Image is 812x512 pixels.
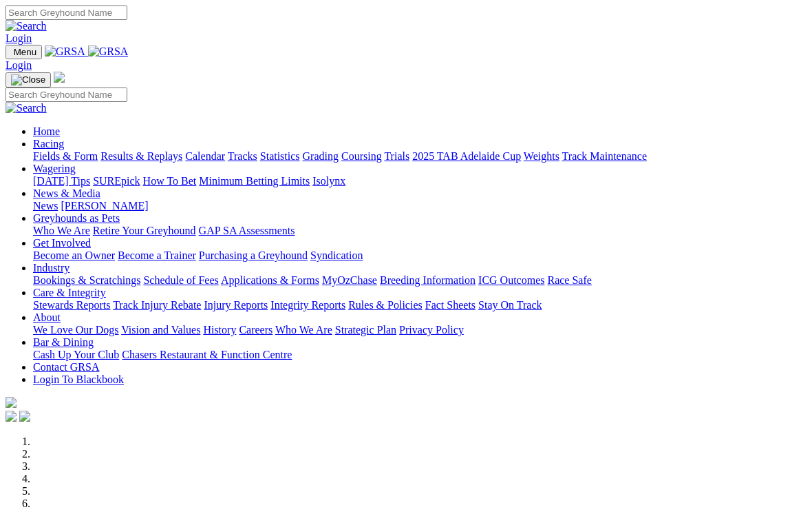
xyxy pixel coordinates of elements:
a: Tracks [228,150,257,162]
img: GRSA [45,45,85,58]
a: Rules & Policies [348,299,423,311]
div: Wagering [33,175,806,187]
input: Search [6,6,127,20]
a: [DATE] Tips [33,175,90,187]
a: We Love Our Dogs [33,324,118,336]
a: ICG Outcomes [478,274,544,286]
div: About [33,324,806,336]
div: Get Involved [33,249,806,262]
a: News [33,200,58,212]
a: Login [6,32,32,44]
a: Isolynx [312,175,345,187]
img: Search [6,102,47,114]
a: Vision and Values [121,324,200,336]
img: facebook.svg [6,411,17,422]
a: Home [33,125,60,137]
a: Who We Are [33,225,90,236]
a: Who We Are [275,324,332,336]
a: Injury Reports [204,299,268,311]
a: Bookings & Scratchings [33,274,140,286]
input: Search [6,88,127,102]
a: Grading [303,150,339,162]
a: Integrity Reports [270,299,345,311]
a: Chasers Restaurant & Function Centre [122,349,292,360]
a: History [203,324,236,336]
a: Stay On Track [478,299,542,311]
div: Bar & Dining [33,349,806,361]
a: Schedule of Fees [143,274,218,286]
a: Fields & Form [33,150,98,162]
img: GRSA [88,45,129,58]
a: Track Injury Rebate [113,299,201,311]
button: Toggle navigation [6,72,51,88]
a: Cash Up Your Club [33,349,119,360]
a: [PERSON_NAME] [61,200,148,212]
a: Trials [384,150,409,162]
a: Breeding Information [380,274,476,286]
a: Privacy Policy [399,324,464,336]
a: Careers [239,324,273,336]
a: Login [6,59,32,71]
a: Contact GRSA [33,361,99,373]
img: Close [11,74,45,85]
a: Race Safe [547,274,591,286]
a: Bar & Dining [33,336,94,348]
a: News & Media [33,187,100,199]
a: Minimum Betting Limits [199,175,310,187]
div: Care & Integrity [33,299,806,311]
img: logo-grsa-white.png [6,397,17,408]
a: Stewards Reports [33,299,110,311]
a: Statistics [260,150,300,162]
a: Become a Trainer [118,249,196,261]
div: Greyhounds as Pets [33,225,806,237]
a: Get Involved [33,237,91,249]
a: MyOzChase [322,274,377,286]
a: Care & Integrity [33,287,106,298]
img: Search [6,20,47,32]
a: GAP SA Assessments [199,225,295,236]
a: Retire Your Greyhound [93,225,196,236]
span: Menu [14,47,36,57]
div: Industry [33,274,806,287]
a: Track Maintenance [562,150,647,162]
a: How To Bet [143,175,197,187]
a: Become an Owner [33,249,115,261]
div: Racing [33,150,806,163]
a: Wagering [33,163,76,174]
div: News & Media [33,200,806,212]
a: Strategic Plan [335,324,396,336]
a: Syndication [310,249,363,261]
a: Purchasing a Greyhound [199,249,308,261]
a: Login To Blackbook [33,373,124,385]
img: twitter.svg [19,411,30,422]
a: Weights [524,150,559,162]
a: Applications & Forms [221,274,319,286]
a: About [33,311,61,323]
a: 2025 TAB Adelaide Cup [412,150,521,162]
a: Greyhounds as Pets [33,212,120,224]
a: Fact Sheets [425,299,476,311]
a: Results & Replays [100,150,182,162]
a: SUREpick [93,175,140,187]
a: Industry [33,262,70,274]
img: logo-grsa-white.png [54,72,65,83]
a: Calendar [185,150,225,162]
a: Racing [33,138,64,150]
button: Toggle navigation [6,45,42,59]
a: Coursing [341,150,382,162]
